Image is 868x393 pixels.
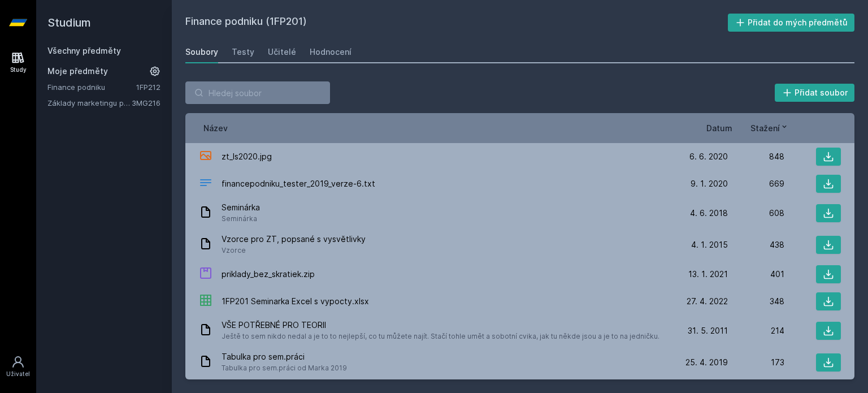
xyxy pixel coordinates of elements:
span: 27. 4. 2022 [687,296,728,307]
div: Soubory [185,46,218,58]
div: Uživatel [6,370,30,378]
div: JPG [199,149,212,165]
span: 1FP201 Seminarka Excel s vypocty.xlsx [222,296,369,307]
span: 25. 4. 2019 [685,357,728,368]
div: 669 [728,178,784,189]
div: Study [10,66,27,74]
span: 31. 5. 2011 [688,325,728,336]
span: VŠE POTŘEBNÉ PRO TEORII [222,319,659,331]
div: 214 [728,325,784,336]
a: Všechny předměty [47,46,121,55]
span: 13. 1. 2021 [688,269,728,280]
a: Hodnocení [310,41,351,63]
button: Datum [706,122,732,134]
div: TXT [199,176,212,192]
span: 4. 6. 2018 [690,208,728,219]
a: Finance podniku [47,81,136,93]
a: Soubory [185,41,218,63]
div: Testy [232,46,254,58]
div: 608 [728,208,784,219]
span: Seminárka [222,213,260,224]
span: 4. 1. 2015 [691,239,728,251]
div: 401 [728,269,784,280]
a: 1FP212 [136,83,160,92]
div: XLSX [199,293,212,310]
button: Stažení [750,122,789,134]
div: Učitelé [268,46,296,58]
div: Hodnocení [310,46,351,58]
span: zt_ls2020.jpg [222,151,272,162]
a: Učitelé [268,41,296,63]
button: Přidat soubor [775,84,855,102]
span: Ještě to sem nikdo nedal a je to to nejlepší, co tu můžete najít. Stačí tohle umět a sobotní cvik... [222,331,659,342]
a: Testy [232,41,254,63]
a: Uživatel [2,349,34,384]
a: Study [2,45,34,80]
span: Vzorce pro ZT, popsané s vysvětlivky [222,234,366,245]
h2: Finance podniku (1FP201) [185,14,728,32]
span: Tabulka pro sem.práci [222,351,347,362]
div: 438 [728,239,784,251]
div: ZIP [199,266,212,283]
div: 173 [728,357,784,368]
div: 348 [728,296,784,307]
span: 9. 1. 2020 [691,178,728,189]
span: Tabulka pro sem.práci od Marka 2019 [222,362,347,374]
span: 6. 6. 2020 [689,151,728,162]
span: Stažení [750,122,780,134]
button: Název [203,122,228,134]
div: 848 [728,151,784,162]
span: priklady_bez_skratiek.zip [222,269,315,280]
span: Vzorce [222,245,366,256]
span: Moje předměty [47,66,108,77]
span: Seminárka [222,202,260,213]
a: Základy marketingu pro informatiky a statistiky [47,97,132,109]
a: 3MG216 [132,98,160,107]
button: Přidat do mých předmětů [728,14,855,32]
input: Hledej soubor [185,81,330,104]
span: financepodniku_tester_2019_verze-6.txt [222,178,375,189]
